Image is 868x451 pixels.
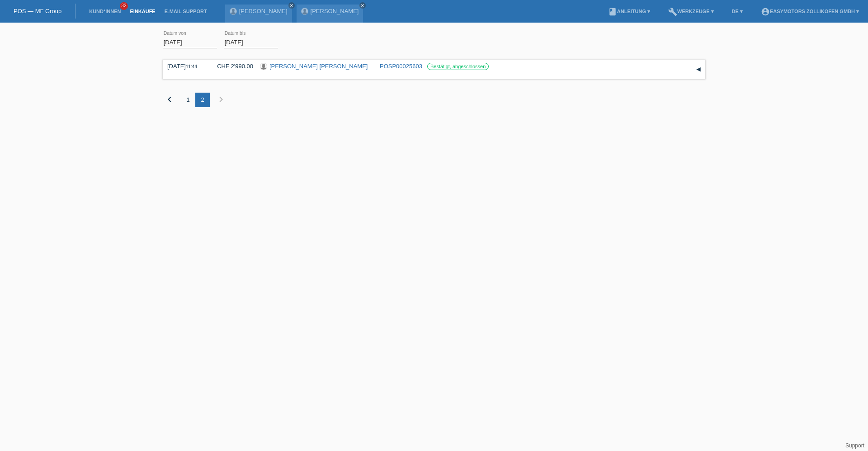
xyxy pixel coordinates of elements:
[289,3,294,8] i: close
[427,63,489,70] label: Bestätigt, abgeschlossen
[311,8,359,14] a: [PERSON_NAME]
[120,2,128,10] span: 32
[761,7,770,16] i: account_circle
[216,94,226,105] i: chevron_right
[85,9,125,14] a: Kund*innen
[692,63,705,76] div: auf-/zuklappen
[164,94,175,105] i: chevron_left
[360,3,365,8] i: close
[380,63,422,70] a: POSP00025603
[845,442,864,449] a: Support
[167,63,203,70] div: [DATE]
[160,9,212,14] a: E-Mail Support
[125,9,160,14] a: Einkäufe
[239,8,288,14] a: [PERSON_NAME]
[727,9,747,14] a: DE ▾
[186,64,197,69] span: 11:44
[664,9,718,14] a: buildWerkzeuge ▾
[14,8,61,14] a: POS — MF Group
[756,9,863,14] a: account_circleEasymotors Zollikofen GmbH ▾
[195,93,210,107] div: 2
[210,63,253,70] div: CHF 2'990.00
[359,2,366,9] a: close
[181,93,195,107] div: 1
[269,63,368,70] a: [PERSON_NAME] [PERSON_NAME]
[608,7,617,16] i: book
[288,2,295,9] a: close
[668,7,677,16] i: build
[604,9,655,14] a: bookAnleitung ▾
